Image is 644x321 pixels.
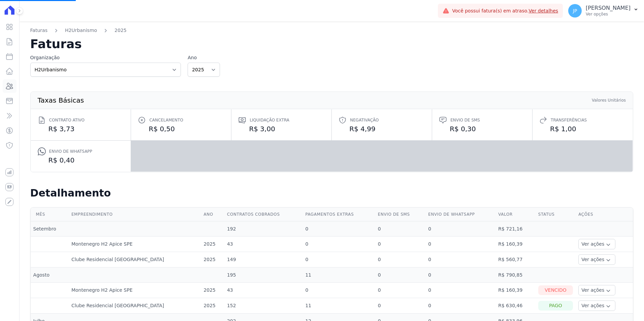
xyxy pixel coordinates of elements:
[539,124,626,134] dd: R$ 1,00
[578,300,615,311] button: Ver ações
[375,221,425,237] td: 0
[425,267,495,283] td: 0
[69,208,201,221] th: Empreendimento
[495,283,536,298] td: R$ 160,39
[49,148,92,155] span: Envio de Whatsapp
[201,283,224,298] td: 2025
[69,237,201,252] td: Montenegro H2 Apice SPE
[573,8,577,13] span: JP
[238,124,325,134] dd: R$ 3,00
[31,221,69,237] td: Setembro
[224,237,303,252] td: 43
[495,252,536,267] td: R$ 560,77
[339,124,425,134] dd: R$ 4,99
[375,298,425,314] td: 0
[495,267,536,283] td: R$ 790,85
[536,208,576,221] th: Status
[495,221,536,237] td: R$ 721,16
[578,239,615,249] button: Ver ações
[495,298,536,314] td: R$ 630,46
[302,298,375,314] td: 11
[302,208,375,221] th: Pagamentos extras
[375,237,425,252] td: 0
[30,27,633,38] nav: Breadcrumb
[30,54,181,61] label: Organização
[425,252,495,267] td: 0
[586,11,631,17] p: Ver opções
[138,124,224,134] dd: R$ 0,50
[529,8,558,13] a: Ver detalhes
[350,117,379,123] span: Negativação
[37,97,85,103] th: Taxas Básicas
[30,27,47,34] a: Faturas
[49,117,85,123] span: Contrato ativo
[302,267,375,283] td: 11
[425,298,495,314] td: 0
[495,237,536,252] td: R$ 160,39
[201,252,224,267] td: 2025
[578,254,615,265] button: Ver ações
[224,267,303,283] td: 195
[452,7,558,14] span: Você possui fatura(s) em atraso.
[201,237,224,252] td: 2025
[65,27,97,34] a: H2Urbanismo
[375,208,425,221] th: Envio de SMS
[302,283,375,298] td: 0
[201,298,224,314] td: 2025
[224,252,303,267] td: 149
[38,124,124,134] dd: R$ 3,73
[563,1,644,20] button: JP [PERSON_NAME] Ver opções
[425,208,495,221] th: Envio de Whatsapp
[69,283,201,298] td: Montenegro H2 Apice SPE
[302,252,375,267] td: 0
[375,283,425,298] td: 0
[375,252,425,267] td: 0
[38,155,124,165] dd: R$ 0,40
[31,267,69,283] td: Agosto
[495,208,536,221] th: Valor
[224,221,303,237] td: 192
[538,301,573,311] div: Pago
[425,283,495,298] td: 0
[250,117,289,123] span: Liquidação extra
[224,298,303,314] td: 152
[302,221,375,237] td: 0
[439,124,525,134] dd: R$ 0,30
[69,298,201,314] td: Clube Residencial [GEOGRAPHIC_DATA]
[224,208,303,221] th: Contratos cobrados
[591,97,626,103] th: Valores Unitários
[201,208,224,221] th: Ano
[302,237,375,252] td: 0
[576,208,633,221] th: Ações
[425,237,495,252] td: 0
[586,5,631,11] p: [PERSON_NAME]
[425,221,495,237] td: 0
[188,54,220,61] label: Ano
[538,285,573,295] div: Vencido
[31,208,69,221] th: Mês
[149,117,183,123] span: Cancelamento
[30,38,633,50] h2: Faturas
[450,117,480,123] span: Envio de SMS
[578,285,615,295] button: Ver ações
[551,117,587,123] span: Transferências
[30,187,633,199] h2: Detalhamento
[224,283,303,298] td: 43
[115,27,127,34] a: 2025
[375,267,425,283] td: 0
[69,252,201,267] td: Clube Residencial [GEOGRAPHIC_DATA]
